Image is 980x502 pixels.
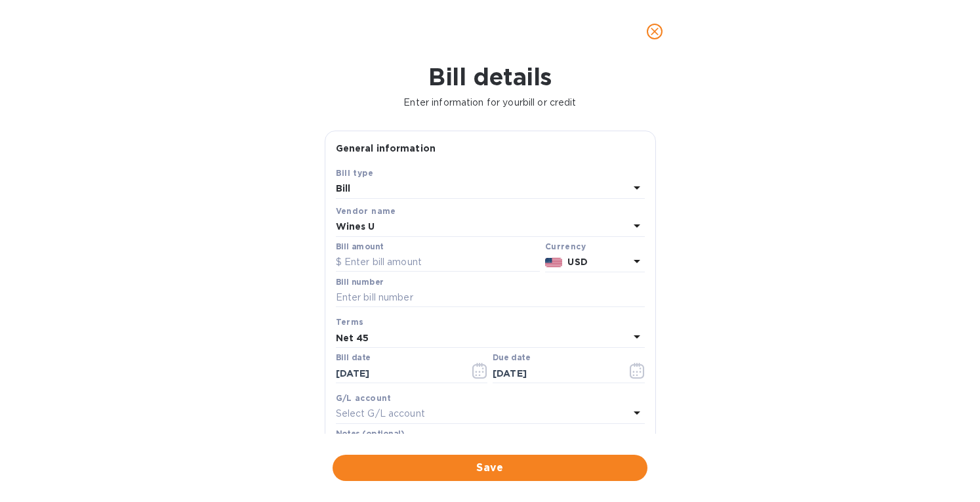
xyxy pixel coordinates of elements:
[10,63,970,91] h1: Bill details
[639,16,670,47] button: close
[545,258,563,267] img: USD
[336,253,540,272] input: $ Enter bill amount
[343,460,637,476] span: Save
[545,241,586,251] b: Currency
[336,221,375,232] b: Wines U
[336,278,383,286] label: Bill number
[493,354,530,362] label: Due date
[336,333,369,343] b: Net 45
[336,393,392,403] b: G/L account
[10,96,970,110] p: Enter information for your bill or credit
[336,407,425,421] p: Select G/L account
[336,364,460,383] input: Select date
[336,143,436,154] b: General information
[336,243,383,251] label: Bill amount
[493,364,617,383] input: Due date
[336,168,374,178] b: Bill type
[336,183,351,194] b: Bill
[336,288,645,308] input: Enter bill number
[336,317,364,327] b: Terms
[336,430,405,438] label: Notes (optional)
[567,257,587,267] b: USD
[336,206,396,216] b: Vendor name
[333,455,647,481] button: Save
[336,354,371,362] label: Bill date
